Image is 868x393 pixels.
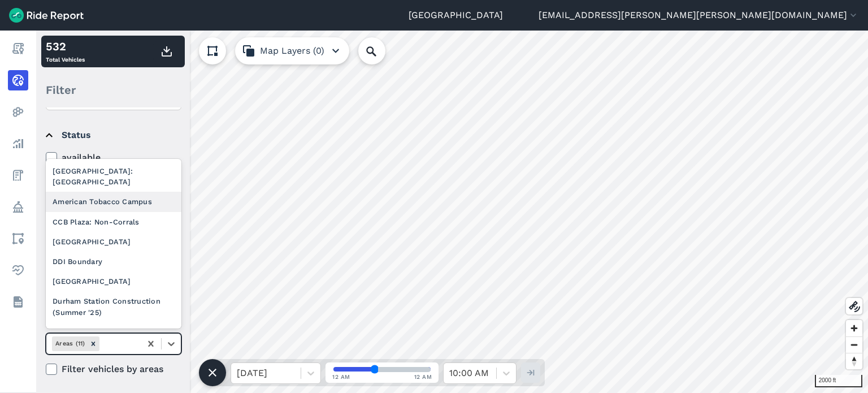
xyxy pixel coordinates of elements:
div: Durham Station Construction (Summer '25) [46,291,181,322]
div: Areas (11) [52,336,87,351]
a: [GEOGRAPHIC_DATA] [409,8,503,22]
label: available [46,151,181,165]
summary: Status [46,119,180,151]
a: Analyze [8,133,28,154]
label: Filter vehicles by areas [46,362,181,376]
div: [GEOGRAPHIC_DATA] [46,271,181,291]
a: Health [8,260,28,280]
a: Policy [8,197,28,217]
span: 12 AM [414,373,432,381]
div: 2000 ft [815,375,862,387]
a: Areas [8,228,28,249]
div: American Tobacco Campus [46,192,181,211]
div: Equity Tracts FY24 [46,322,181,342]
div: Filter [41,72,185,107]
div: 532 [46,38,85,55]
canvas: Map [36,31,868,393]
div: Remove Areas (11) [87,336,99,351]
button: Zoom in [846,320,862,336]
a: Fees [8,165,28,185]
button: Reset bearing to north [846,353,862,369]
input: Search Location or Vehicles [358,37,403,64]
span: 12 AM [332,373,350,381]
button: [EMAIL_ADDRESS][PERSON_NAME][PERSON_NAME][DOMAIN_NAME] [539,8,859,22]
div: [GEOGRAPHIC_DATA] [46,232,181,252]
div: CCB Plaza: Non-Corrals [46,212,181,232]
div: Total Vehicles [46,38,85,65]
img: Ride Report [9,8,84,23]
a: Report [8,38,28,59]
a: Realtime [8,70,28,90]
button: Zoom out [846,336,862,353]
a: Datasets [8,292,28,312]
div: [GEOGRAPHIC_DATA]: [GEOGRAPHIC_DATA] [46,161,181,192]
div: DDI Boundary [46,252,181,271]
a: Heatmaps [8,102,28,122]
button: Map Layers (0) [235,37,349,64]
